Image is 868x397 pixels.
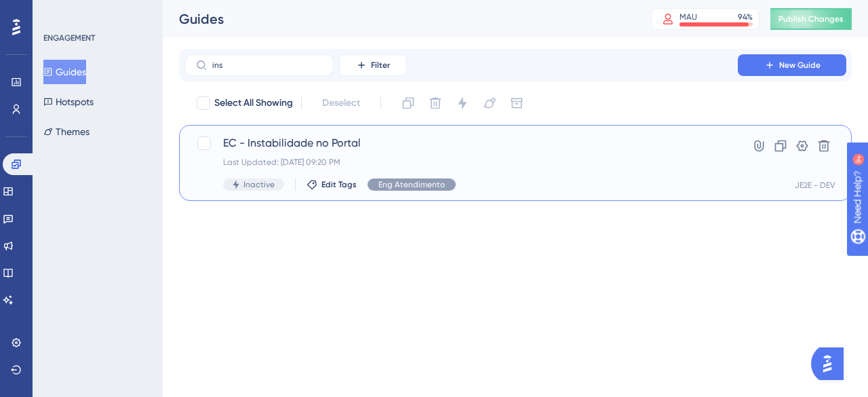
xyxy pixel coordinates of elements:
[322,95,360,111] span: Deselect
[179,10,617,29] div: Guides
[811,343,852,384] iframe: UserGuiding AI Assistant Launcher
[243,179,275,190] span: Inactive
[92,7,100,18] div: 9+
[738,54,846,76] button: New Guide
[770,8,852,30] button: Publish Changes
[310,91,372,115] button: Deselect
[679,12,697,22] div: MAU
[378,179,445,190] span: Eng Atendimento
[307,179,357,190] button: Edit Tags
[371,60,390,71] span: Filter
[43,90,94,114] button: Hotspots
[32,3,85,20] span: Need Help?
[43,33,95,43] div: ENGAGEMENT
[212,60,322,70] input: Search
[738,12,753,22] div: 94 %
[223,135,699,151] span: EC - Instabilidade no Portal
[795,180,835,191] div: JE2E - DEV
[778,14,844,24] span: Publish Changes
[43,60,86,84] button: Guides
[223,157,699,168] div: Last Updated: [DATE] 09:20 PM
[339,54,407,76] button: Filter
[321,179,357,190] span: Edit Tags
[43,119,90,144] button: Themes
[779,60,821,71] span: New Guide
[214,95,293,111] span: Select All Showing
